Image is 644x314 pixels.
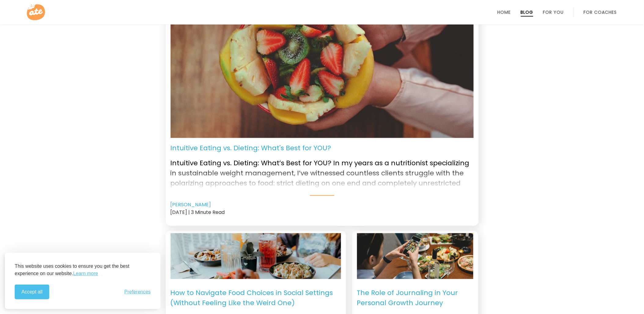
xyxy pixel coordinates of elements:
[521,10,533,15] a: Blog
[124,289,151,295] button: Toggle preferences
[171,153,474,187] p: Intuitive Eating vs. Dieting: What’s Best for YOU? In my years as a nutritionist specializing in ...
[171,143,331,153] p: Intuitive Eating vs. Dieting: What's Best for YOU?
[73,270,98,277] a: Learn more
[171,208,341,304] img: Social Eating. Image: Pexels - thecactusena ‎
[171,284,341,312] p: How to Navigate Food Choices in Social Settings (Without Feeling Like the Weird One)
[543,10,564,15] a: For You
[171,143,474,196] a: Intuitive Eating vs. Dieting: What's Best for YOU? Intuitive Eating vs. Dieting: What’s Best for ...
[15,263,151,277] p: This website uses cookies to ensure you get the best experience on our website.
[124,289,151,295] span: Preferences
[498,10,511,15] a: Home
[171,201,211,208] a: [PERSON_NAME]
[15,285,49,299] button: Accept all cookies
[357,221,473,291] img: Role of journaling. Image: Pexels - cottonbro studio
[171,233,341,279] a: Social Eating. Image: Pexels - thecactusena ‎
[584,10,617,15] a: For Coaches
[171,208,474,216] div: [DATE] | 3 Minute Read
[357,233,473,279] a: Role of journaling. Image: Pexels - cottonbro studio
[357,284,473,312] p: The Role of Journaling in Your Personal Growth Journey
